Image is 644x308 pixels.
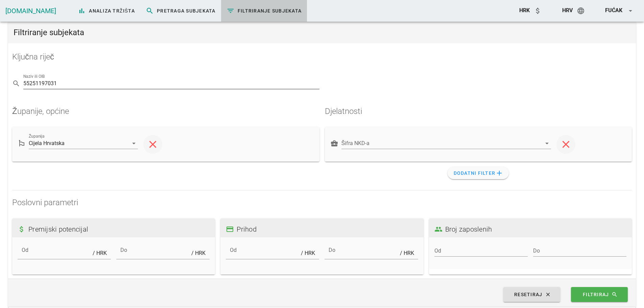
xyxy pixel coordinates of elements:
[325,106,362,116] label: Djelatnosti
[91,250,107,257] div: / HRK
[12,52,54,62] label: Ključna riječ
[534,7,542,15] i: attach_money
[5,7,56,15] a: [DOMAIN_NAME]
[29,134,45,139] label: Županija
[578,291,621,298] span: Filtriraj
[12,79,20,88] i: search
[495,169,503,177] i: add
[78,7,135,15] span: Analiza tržišta
[12,106,69,116] label: Županije, općine
[149,140,157,148] i: clear
[146,7,154,15] i: search
[605,7,622,14] span: Fućak
[12,198,78,207] label: Poslovni parametri
[23,74,45,79] label: Naziv ili OIB
[445,224,492,235] span: Broj zaposlenih
[519,7,530,14] span: HRK
[434,225,443,233] i: people
[503,287,560,302] button: Resetiraj
[226,7,235,15] i: filter_list
[8,22,636,43] div: Filtriranje subjekata
[146,7,216,15] span: Pretraga subjekata
[399,250,414,257] div: / HRK
[543,139,551,147] i: arrow_drop_down
[18,139,26,147] i: emoji_flags
[190,250,206,257] div: / HRK
[28,224,88,235] span: Premijski potencijal
[612,291,618,298] i: search
[562,7,573,14] span: hrv
[300,250,315,257] div: / HRK
[78,7,86,15] i: bar_chart
[448,167,509,179] button: Dodatni filter
[330,139,338,147] i: business_center
[571,287,628,302] button: Filtriraj
[226,225,234,233] i: payment
[237,224,257,235] span: Prihod
[130,139,138,147] i: arrow_drop_down
[226,7,302,15] span: Filtriranje subjekata
[577,7,585,15] i: language
[562,140,570,148] i: clear
[18,225,26,233] i: attach_money
[510,291,554,298] span: Resetiraj
[545,291,551,298] i: clear
[626,7,635,15] i: arrow_drop_down
[453,169,503,177] span: Dodatni filter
